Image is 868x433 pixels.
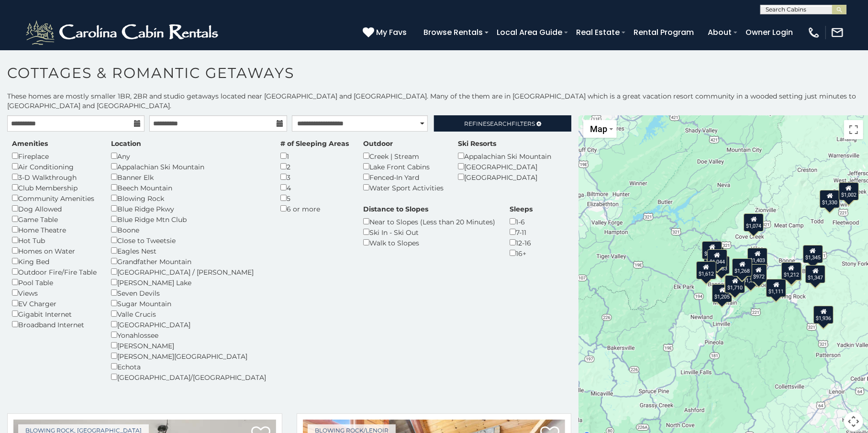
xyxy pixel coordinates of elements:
[12,298,97,309] div: EV Charger
[280,182,349,193] div: 4
[111,340,266,351] div: [PERSON_NAME]
[12,288,97,298] div: Views
[741,24,798,41] a: Owner Login
[492,24,567,41] a: Local Area Guide
[844,412,863,431] button: Map camera controls
[12,151,97,161] div: Fireplace
[111,161,266,172] div: Appalachian Ski Mountain
[583,120,617,138] button: Change map style
[458,139,496,148] label: Ski Resorts
[12,214,97,224] div: Game Table
[111,203,266,214] div: Blue Ridge Pkwy
[12,139,48,148] label: Amenities
[363,204,428,214] label: Distance to Slopes
[111,319,266,330] div: [GEOGRAPHIC_DATA]
[363,26,409,39] a: My Favs
[725,275,745,293] div: $1,710
[111,351,266,361] div: [PERSON_NAME][GEOGRAPHIC_DATA]
[111,256,266,266] div: Grandfather Mountain
[111,172,266,182] div: Banner Elk
[813,306,834,324] div: $1,936
[12,245,97,256] div: Homes on Water
[376,26,407,38] span: My Favs
[510,216,533,227] div: 1-6
[805,265,825,283] div: $1,347
[280,203,349,214] div: 6 or more
[12,172,97,182] div: 3-D Walkthrough
[419,24,488,41] a: Browse Rentals
[707,249,727,267] div: $1,044
[111,330,266,340] div: Yonahlossee
[111,151,266,161] div: Any
[111,361,266,372] div: Echota
[434,115,571,132] a: RefineSearchFilters
[844,120,863,139] button: Toggle fullscreen view
[111,288,266,298] div: Seven Devils
[458,161,551,172] div: [GEOGRAPHIC_DATA]
[280,151,349,161] div: 1
[12,235,97,245] div: Hot Tub
[111,224,266,235] div: Boone
[807,26,821,39] img: phone-regular-white.png
[12,193,97,203] div: Community Amenities
[363,161,444,172] div: Lake Front Cabins
[510,237,533,248] div: 12-16
[280,139,349,148] label: # of Sleeping Areas
[12,203,97,214] div: Dog Allowed
[111,298,266,309] div: Sugar Mountain
[363,172,444,182] div: Fenced-In Yard
[724,275,745,293] div: $1,318
[12,266,97,277] div: Outdoor Fire/Fire Table
[487,120,512,127] span: Search
[629,24,699,41] a: Rental Program
[280,172,349,182] div: 3
[590,124,607,134] span: Map
[802,245,823,263] div: $1,345
[744,213,764,232] div: $1,074
[280,161,349,172] div: 2
[12,277,97,288] div: Pool Table
[12,319,97,330] div: Broadband Internet
[732,258,752,277] div: $1,268
[363,182,444,193] div: Water Sport Activities
[820,190,840,208] div: $1,330
[12,309,97,319] div: Gigabit Internet
[111,309,266,319] div: Valle Crucis
[111,372,266,382] div: [GEOGRAPHIC_DATA]/[GEOGRAPHIC_DATA]
[12,182,97,193] div: Club Membership
[747,248,768,266] div: $1,403
[571,24,624,41] a: Real Estate
[766,279,786,297] div: $1,111
[458,151,551,161] div: Appalachian Ski Mountain
[111,277,266,288] div: [PERSON_NAME] Lake
[464,120,535,127] span: Refine Filters
[510,248,533,258] div: 16+
[363,227,495,237] div: Ski In - Ski Out
[363,237,495,248] div: Walk to Slopes
[703,24,736,41] a: About
[111,182,266,193] div: Beech Mountain
[363,151,444,161] div: Creek | Stream
[838,182,858,200] div: $1,002
[781,262,801,280] div: $1,212
[782,263,802,281] div: $1,787
[702,241,722,259] div: $1,108
[458,172,551,182] div: [GEOGRAPHIC_DATA]
[12,224,97,235] div: Home Theatre
[363,139,393,148] label: Outdoor
[280,193,349,203] div: 5
[363,216,495,227] div: Near to Slopes (Less than 20 Minutes)
[111,235,266,245] div: Close to Tweetsie
[12,161,97,172] div: Air Conditioning
[111,193,266,203] div: Blowing Rock
[12,256,97,266] div: King Bed
[696,261,716,279] div: $1,612
[510,204,533,214] label: Sleeps
[750,264,767,282] div: $972
[510,227,533,237] div: 7-11
[111,214,266,224] div: Blue Ridge Mtn Club
[111,245,266,256] div: Eagles Nest
[111,266,266,277] div: [GEOGRAPHIC_DATA] / [PERSON_NAME]
[713,256,730,274] div: $683
[111,139,141,148] label: Location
